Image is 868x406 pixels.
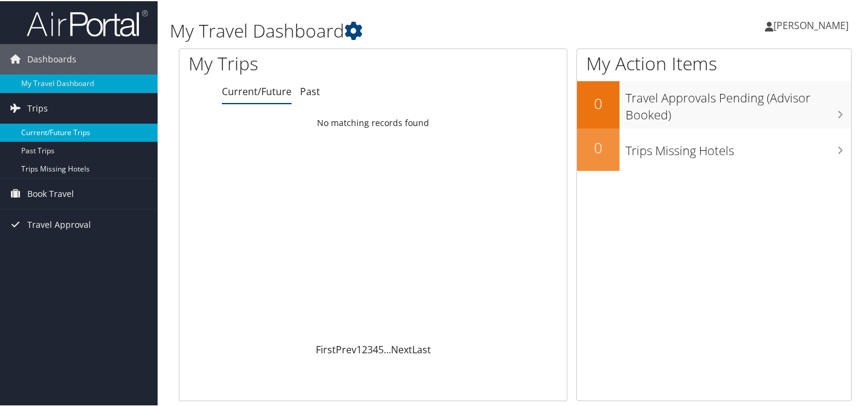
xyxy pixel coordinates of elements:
a: 0Travel Approvals Pending (Advisor Booked) [577,80,851,127]
a: 1 [356,342,362,355]
span: Dashboards [27,43,76,73]
td: No matching records found [179,111,567,133]
span: [PERSON_NAME] [773,18,849,31]
a: Prev [336,342,356,355]
a: First [316,342,336,355]
span: Book Travel [27,178,74,208]
img: airportal-logo.png [27,8,148,36]
h3: Travel Approvals Pending (Advisor Booked) [626,82,851,122]
span: Travel Approval [27,208,91,239]
a: Current/Future [222,84,292,97]
span: Trips [27,92,48,122]
a: 0Trips Missing Hotels [577,127,851,170]
h3: Trips Missing Hotels [626,135,851,158]
a: Next [391,342,412,355]
a: Past [300,84,320,97]
h1: My Travel Dashboard [170,17,630,42]
h2: 0 [577,92,619,113]
h1: My Action Items [577,50,851,75]
a: 3 [367,342,373,355]
a: 4 [373,342,378,355]
a: 5 [378,342,384,355]
span: … [384,342,391,355]
a: [PERSON_NAME] [765,6,861,42]
a: Last [412,342,431,355]
h1: My Trips [189,50,396,75]
a: 2 [362,342,367,355]
h2: 0 [577,136,619,157]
